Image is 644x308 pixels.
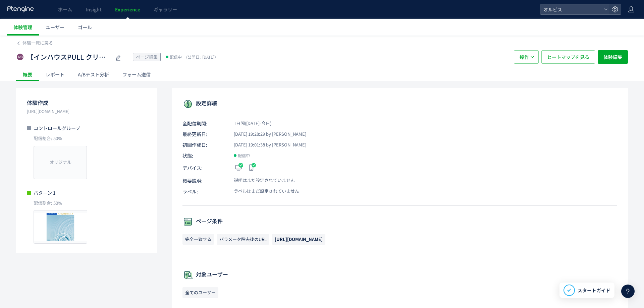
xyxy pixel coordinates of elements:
span: 説明はまだ設定されていません [226,177,295,184]
span: パラメータ除去後のURL [217,234,269,245]
span: ゴール [78,24,92,30]
span: 全配信期間: [182,120,226,127]
p: https://pr.orbis.co.jp/cosmetics/clearful/205/ [27,108,146,115]
span: 初回作成日: [182,141,226,148]
span: ページ編集 [136,54,158,60]
div: オリジナル [34,146,87,179]
span: 全てのユーザー [182,287,218,298]
div: 概要 [16,68,39,81]
span: ラベルはまだ設定されていません [226,188,299,194]
button: ヒートマップを見る [541,50,595,64]
div: レポート [39,68,71,81]
span: 体験編集 [603,50,622,64]
span: 配信中 [238,152,250,159]
span: [DATE] 19:01:38 by [PERSON_NAME] [226,142,306,148]
span: [DATE]） [184,54,218,60]
span: Insight [86,6,102,13]
span: スタートガイド [578,287,610,294]
span: ギャラリー [154,6,177,13]
p: ページ条件 [182,217,617,227]
span: ラベル: [182,188,226,195]
span: 【インハウスPULL クリアフル205】PUSH勝ち反映検証① FV動画＋FV下ブロック追加＋CV [27,52,111,62]
span: デバイス: [182,165,226,171]
img: 48611a6220ee2fed8b0a5d9949d1a63c1759832278527.jpeg [34,210,87,243]
span: 1日間([DATE]-今日) [226,120,271,127]
button: 体験編集 [598,50,628,64]
span: ヒートマップを見る [547,50,589,64]
span: ユーザー [46,24,64,30]
span: パターン 1 [34,189,56,196]
p: 設定詳細 [182,99,617,109]
span: 完全一致する [182,234,214,245]
p: 配信割合: 50% [27,200,146,206]
span: [URL][DOMAIN_NAME] [275,236,323,242]
span: コントロールグループ [34,125,80,131]
span: 体験管理 [13,24,32,30]
div: A/Bテスト分析 [71,68,116,81]
button: 操作 [514,50,539,64]
span: 最終更新日: [182,131,226,137]
span: https://pr.orbis.co.jp/cosmetics/clearful/205/ [272,234,325,245]
span: 配信中 [170,54,182,60]
p: 体験作成 [27,97,146,108]
span: [DATE] 19:28:29 by [PERSON_NAME] [226,131,306,137]
span: オルビス [541,4,601,14]
span: (公開日: [186,54,201,60]
span: 操作 [520,50,529,64]
span: 概要説明: [182,177,226,184]
p: 配信割合: 50% [27,135,146,142]
div: フォーム送信 [116,68,157,81]
p: 対象ユーザー [182,270,617,281]
span: 体験一覧に戻る [22,40,53,46]
span: ホーム [58,6,72,13]
span: Experience [115,6,140,13]
span: 状態: [182,152,226,159]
